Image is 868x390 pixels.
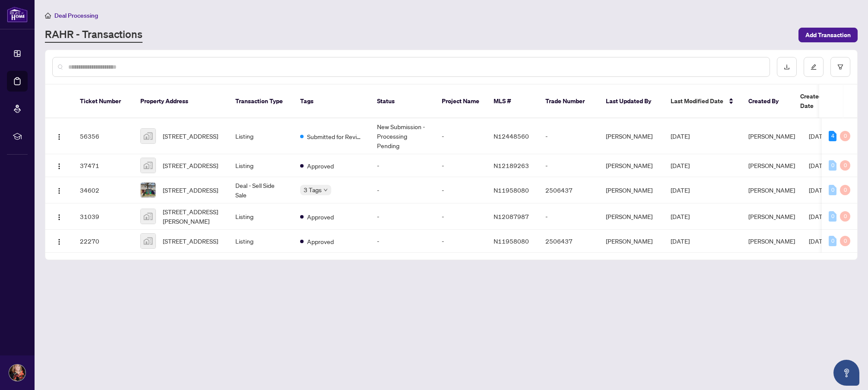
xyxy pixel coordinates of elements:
[45,13,51,19] span: home
[56,238,63,245] img: Logo
[539,154,599,177] td: -
[133,85,228,118] th: Property Address
[494,237,529,245] span: N11958080
[307,237,334,246] span: Approved
[829,211,836,222] div: 0
[805,28,851,42] span: Add Transaction
[435,230,487,253] td: -
[52,209,66,223] button: Logo
[539,85,599,118] th: Trade Number
[45,27,143,43] a: RAHR - Transactions
[73,85,133,118] th: Ticket Number
[829,185,836,195] div: 0
[599,230,664,253] td: [PERSON_NAME]
[141,183,155,197] img: thumbnail-img
[370,177,435,203] td: -
[804,57,824,77] button: edit
[811,64,817,70] span: edit
[840,185,850,195] div: 0
[56,163,63,170] img: Logo
[435,85,487,118] th: Project Name
[307,132,363,141] span: Submitted for Review
[73,177,133,203] td: 34602
[494,212,529,220] span: N12087987
[370,203,435,230] td: -
[307,212,334,222] span: Approved
[73,118,133,154] td: 56356
[748,212,795,220] span: [PERSON_NAME]
[539,230,599,253] td: 2506437
[748,186,795,194] span: [PERSON_NAME]
[837,64,843,70] span: filter
[163,131,218,141] span: [STREET_ADDRESS]
[435,203,487,230] td: -
[840,160,850,171] div: 0
[323,188,328,192] span: down
[809,162,828,169] span: [DATE]
[829,131,836,141] div: 4
[494,186,529,194] span: N11958080
[307,161,334,171] span: Approved
[494,132,529,140] span: N12448560
[829,160,836,171] div: 0
[748,132,795,140] span: [PERSON_NAME]
[141,129,155,143] img: thumbnail-img
[671,212,690,220] span: [DATE]
[370,85,435,118] th: Status
[539,118,599,154] td: -
[671,162,690,169] span: [DATE]
[829,236,836,246] div: 0
[809,212,828,220] span: [DATE]
[784,64,790,70] span: download
[52,129,66,143] button: Logo
[163,236,218,246] span: [STREET_ADDRESS]
[163,161,218,170] span: [STREET_ADDRESS]
[370,230,435,253] td: -
[748,237,795,245] span: [PERSON_NAME]
[370,118,435,154] td: New Submission - Processing Pending
[777,57,797,77] button: download
[664,85,741,118] th: Last Modified Date
[56,214,63,221] img: Logo
[487,85,539,118] th: MLS #
[141,158,155,173] img: thumbnail-img
[840,211,850,222] div: 0
[671,132,690,140] span: [DATE]
[435,154,487,177] td: -
[7,6,28,22] img: logo
[228,177,293,203] td: Deal - Sell Side Sale
[73,230,133,253] td: 22270
[809,237,828,245] span: [DATE]
[56,133,63,140] img: Logo
[228,203,293,230] td: Listing
[671,186,690,194] span: [DATE]
[599,118,664,154] td: [PERSON_NAME]
[809,186,828,194] span: [DATE]
[141,234,155,248] img: thumbnail-img
[671,96,723,106] span: Last Modified Date
[52,159,66,172] button: Logo
[228,230,293,253] td: Listing
[73,154,133,177] td: 37471
[52,234,66,248] button: Logo
[809,132,828,140] span: [DATE]
[599,203,664,230] td: [PERSON_NAME]
[370,154,435,177] td: -
[304,185,322,195] span: 3 Tags
[435,118,487,154] td: -
[73,203,133,230] td: 31039
[163,185,218,195] span: [STREET_ADDRESS]
[54,12,98,19] span: Deal Processing
[539,203,599,230] td: -
[741,85,793,118] th: Created By
[9,365,25,381] img: Profile Icon
[798,28,858,42] button: Add Transaction
[599,154,664,177] td: [PERSON_NAME]
[671,237,690,245] span: [DATE]
[599,85,664,118] th: Last Updated By
[793,85,854,118] th: Created Date
[840,236,850,246] div: 0
[141,209,155,224] img: thumbnail-img
[293,85,370,118] th: Tags
[830,57,850,77] button: filter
